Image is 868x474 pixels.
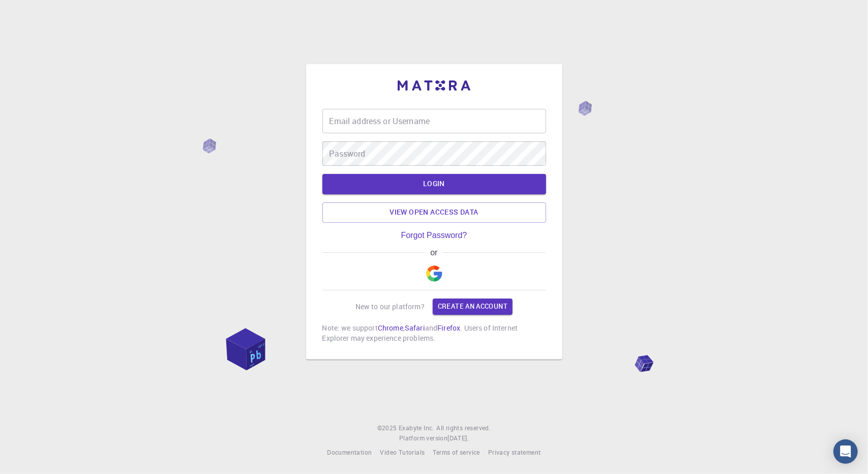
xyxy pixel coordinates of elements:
span: © 2025 [377,423,399,433]
span: Terms of service [433,448,480,456]
span: [DATE] . [447,434,469,442]
span: Privacy statement [488,448,541,456]
p: New to our platform? [355,302,425,312]
span: Platform version [399,433,447,443]
a: Documentation [327,448,372,458]
a: Forgot Password? [401,231,467,240]
a: [DATE]. [447,433,469,443]
span: Video Tutorials [380,448,425,456]
img: Google [426,265,442,282]
div: Open Intercom Messenger [833,439,858,464]
p: Note: we support , and . Users of Internet Explorer may experience problems. [322,323,546,343]
a: Privacy statement [488,448,541,458]
a: Video Tutorials [380,448,425,458]
a: View open access data [322,202,546,223]
button: LOGIN [322,174,546,194]
a: Safari [405,323,425,333]
span: or [426,248,442,257]
span: All rights reserved. [436,423,491,433]
a: Exabyte Inc. [399,423,434,433]
a: Firefox [437,323,460,333]
a: Chrome [378,323,403,333]
a: Terms of service [433,448,480,458]
a: Create an account [433,299,513,315]
span: Documentation [327,448,372,456]
span: Exabyte Inc. [399,424,434,432]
